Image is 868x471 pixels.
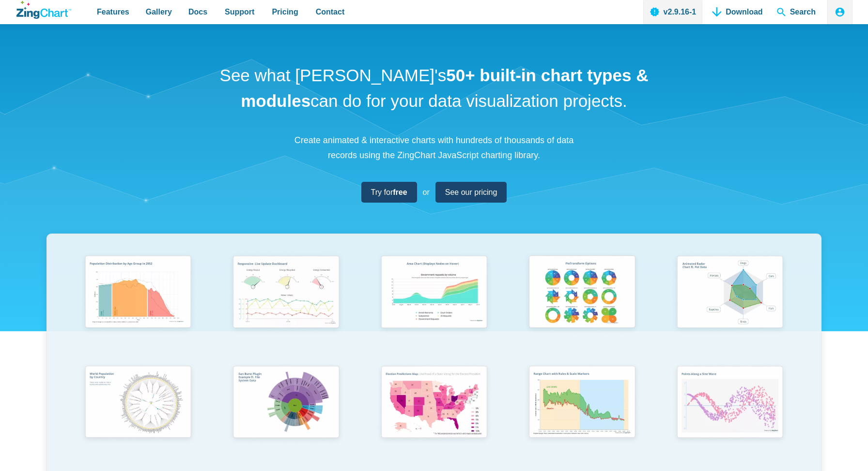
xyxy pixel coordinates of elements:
a: See our pricing [435,182,507,203]
span: Docs [188,5,207,18]
img: World Population by Country [79,361,197,446]
span: Try for [371,186,407,199]
span: Pricing [272,5,298,18]
span: See our pricing [445,186,497,199]
img: Sun Burst Plugin Example ft. File System Data [227,361,345,445]
span: Features [97,5,129,18]
span: Contact [316,5,345,18]
a: Population Distribution by Age Group in 2052 [64,251,212,361]
strong: free [393,188,407,196]
p: Create animated & interactive charts with hundreds of thousands of data records using the ZingCha... [289,133,579,162]
a: Pie Transform Options [508,251,656,361]
img: Election Predictions Map [375,361,493,445]
strong: 50+ built-in chart types & modules [241,66,648,110]
img: Range Chart with Rultes & Scale Markers [523,361,641,446]
a: World Population by Country [64,361,212,471]
a: Animated Radar Chart ft. Pet Data [656,251,804,361]
img: Pie Transform Options [523,251,641,335]
img: Population Distribution by Age Group in 2052 [79,251,197,335]
img: Points Along a Sine Wave [671,361,789,445]
span: Support [225,5,254,18]
a: Area Chart (Displays Nodes on Hover) [360,251,508,361]
a: Election Predictions Map [360,361,508,471]
span: Gallery [146,5,172,18]
a: Responsive Live Update Dashboard [212,251,360,361]
a: Try forfree [361,182,417,203]
a: Sun Burst Plugin Example ft. File System Data [212,361,360,471]
span: or [423,186,430,199]
img: Responsive Live Update Dashboard [227,251,345,335]
h1: See what [PERSON_NAME]'s can do for your data visualization projects. [216,63,652,114]
img: Animated Radar Chart ft. Pet Data [671,251,789,335]
a: Points Along a Sine Wave [656,361,804,471]
img: Area Chart (Displays Nodes on Hover) [375,251,493,335]
a: Range Chart with Rultes & Scale Markers [508,361,656,471]
a: ZingChart Logo. Click to return to the homepage [16,1,71,19]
